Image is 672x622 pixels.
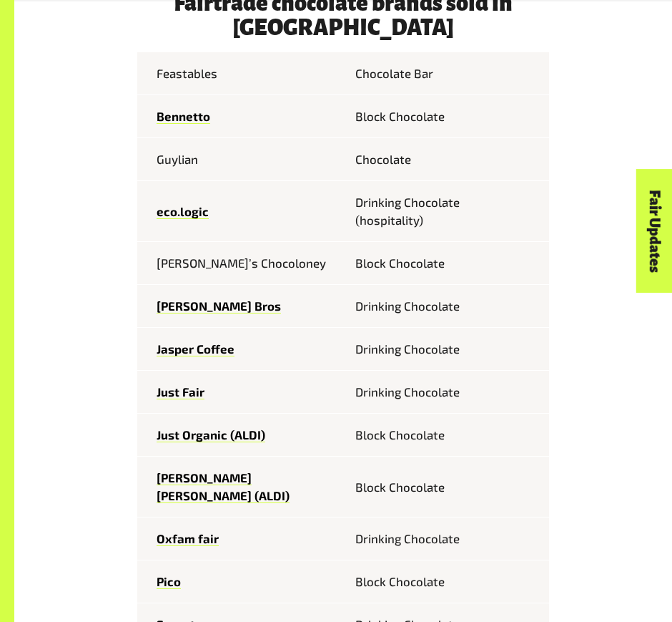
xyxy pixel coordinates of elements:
[343,242,549,285] td: Block Chocolate
[343,95,549,138] td: Block Chocolate
[157,470,290,503] a: [PERSON_NAME] [PERSON_NAME] (ALDI)
[157,341,234,356] a: Jasper Coffee
[343,138,549,181] td: Chocolate
[343,457,549,517] td: Block Chocolate
[157,574,181,589] a: Pico
[157,384,204,399] a: Just Fair
[343,52,549,94] td: Chocolate Bar
[343,517,549,560] td: Drinking Chocolate
[343,328,549,371] td: Drinking Chocolate
[343,414,549,457] td: Block Chocolate
[157,298,281,314] a: [PERSON_NAME] Bros
[343,285,549,328] td: Drinking Chocolate
[157,204,209,219] a: eco.logic
[343,181,549,242] td: Drinking Chocolate (hospitality)
[137,138,343,181] td: Guylian
[137,52,343,94] td: Feastables
[157,531,219,546] a: Oxfam fair
[343,560,549,603] td: Block Chocolate
[157,427,265,442] a: Just Organic (ALDI)
[137,242,343,285] td: [PERSON_NAME]’s Chocoloney
[157,109,210,124] a: Bennetto
[343,371,549,414] td: Drinking Chocolate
